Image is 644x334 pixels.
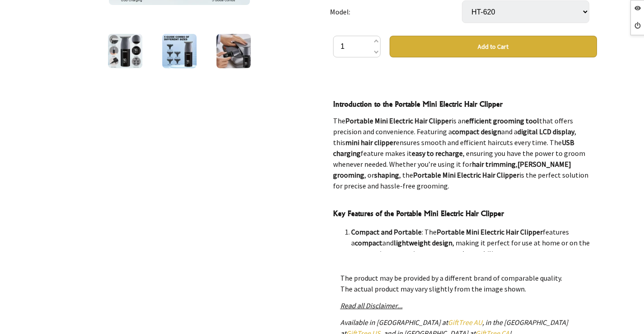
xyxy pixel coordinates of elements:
strong: Compact and Portable [351,227,422,236]
p: The product may be provided by a different brand of comparable quality. The actual product may va... [340,273,590,294]
strong: digital LCD display [517,127,574,136]
img: Portable Mini Electric Hair Clipper – LCD Digital Display [108,34,142,68]
a: GiftTree AU [448,318,482,327]
strong: Introduction to the Portable Mini Electric Hair Clipper [333,99,503,108]
strong: hair trimming [472,160,516,169]
a: Read all Disclaimer... [340,301,403,310]
p: The is an that offers precision and convenience. Featuring a and a , this ensures smooth and effi... [333,115,597,191]
strong: lightweight design [394,238,452,247]
strong: Portable Mini Electric Hair Clipper [345,116,451,125]
strong: Portable Mini Electric Hair Clipper [413,170,519,179]
strong: compact design [452,127,501,136]
strong: Key Features of the Portable Mini Electric Hair Clipper [333,209,504,218]
strong: efficient grooming tool [465,116,539,125]
button: Add to Cart [390,36,597,57]
strong: shaping [374,170,399,179]
img: Portable Mini Electric Hair Clipper – LCD Digital Display [216,34,251,68]
strong: compact [355,238,382,247]
li: : The features a and , making it perfect for use at home or on the go, ensuring convenient storag... [351,226,597,259]
img: Portable Mini Electric Hair Clipper – LCD Digital Display [162,34,197,68]
strong: easy to recharge [412,149,463,158]
strong: Portable Mini Electric Hair Clipper [437,227,543,236]
strong: mini hair clipper [345,138,396,147]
